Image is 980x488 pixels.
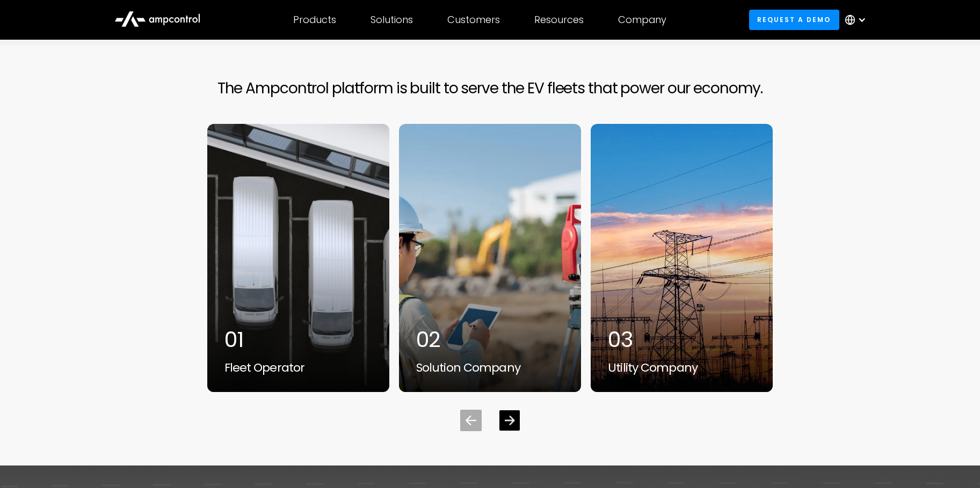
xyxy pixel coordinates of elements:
div: Fleet Operator [224,361,372,375]
div: Utility Company [608,361,756,375]
a: Smart charging for utilities 03Utility Company [590,123,773,393]
div: Customers [447,14,500,26]
div: Resources [534,14,584,26]
div: Solutions [371,14,413,26]
div: Company [618,14,666,26]
div: 01 [224,327,372,352]
div: 3 / 5 [590,123,773,393]
a: electric vehicle fleet - Ampcontrol smart charging01Fleet Operator [207,123,390,393]
a: Request a demo [749,10,839,29]
h2: The Ampcontrol platform is built to serve the EV fleets that power our economy. [217,79,763,98]
div: 02 [416,327,564,352]
div: 03 [608,327,756,352]
div: Products [293,14,336,26]
div: Next slide [499,410,520,431]
a: two people analyzing construction for an EV infrastructure02Solution Company [398,123,582,393]
div: 2 / 5 [398,123,582,393]
div: Solution Company [416,361,564,375]
div: 1 / 5 [207,123,390,393]
div: Previous slide [460,410,482,431]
